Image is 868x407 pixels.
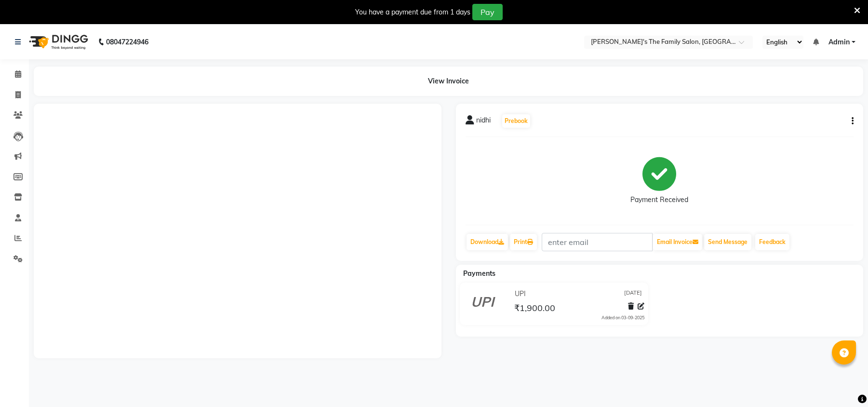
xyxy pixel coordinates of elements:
[467,234,508,250] a: Download
[476,115,491,129] span: nidhi
[472,4,503,20] button: Pay
[34,67,863,96] div: View Invoice
[630,195,688,205] div: Payment Received
[515,289,526,299] span: UPI
[653,234,702,250] button: Email Invoice
[755,234,789,250] a: Feedback
[463,269,495,278] span: Payments
[106,28,148,55] b: 08047224946
[510,234,537,250] a: Print
[542,233,653,251] input: enter email
[624,289,642,299] span: [DATE]
[601,314,644,321] div: Added on 03-09-2025
[25,28,91,55] img: logo
[828,368,858,397] iframe: chat widget
[502,114,530,128] button: Prebook
[355,7,470,17] div: You have a payment due from 1 days
[704,234,751,250] button: Send Message
[828,37,850,47] span: Admin
[514,302,555,316] span: ₹1,900.00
